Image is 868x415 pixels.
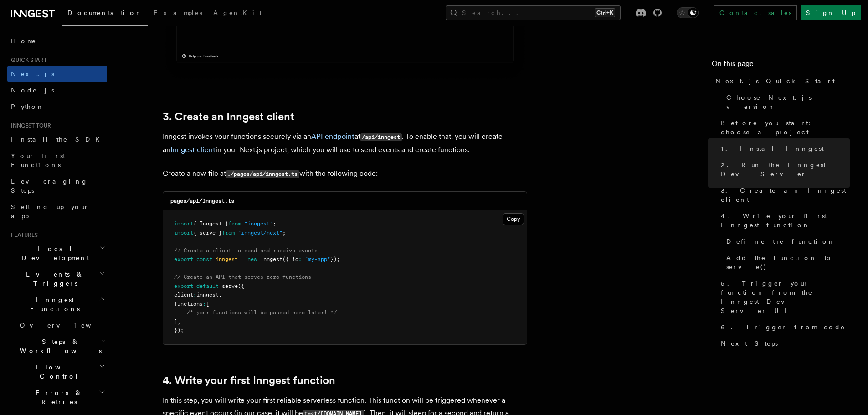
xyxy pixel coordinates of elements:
[238,230,282,236] span: "inngest/next"
[174,301,203,307] span: functions
[7,295,98,313] span: Inngest Functions
[721,118,850,137] span: Before you start: choose a project
[7,66,107,82] a: Next.js
[595,8,615,17] kbd: Ctrl+K
[298,256,302,262] span: :
[174,327,184,333] span: });
[717,335,850,352] a: Next Steps
[721,279,850,315] span: 5. Trigger your function from the Inngest Dev Server UI
[446,5,621,20] button: Search...Ctrl+K
[7,241,107,266] button: Local Development
[16,337,102,355] span: Steps & Workflows
[11,136,105,143] span: Install the SDK
[11,152,65,169] span: Your first Functions
[174,283,193,289] span: export
[7,173,107,199] a: Leveraging Steps
[330,256,340,262] span: });
[226,170,299,178] code: ./pages/api/inngest.ts
[20,322,113,329] span: Overview
[219,292,222,298] span: ,
[177,318,180,325] span: ,
[163,167,527,180] p: Create a new file at with the following code:
[7,131,107,148] a: Install the SDK
[7,148,107,173] a: Your first Functions
[717,319,850,335] a: 6. Trigger from code
[193,220,228,227] span: { Inngest }
[723,233,850,250] a: Define the function
[723,250,850,275] a: Add the function to serve()
[717,182,850,208] a: 3. Create an Inngest client
[360,133,402,141] code: /api/inngest
[726,237,835,246] span: Define the function
[11,178,88,194] span: Leveraging Steps
[801,5,861,20] a: Sign Up
[62,3,148,26] a: Documentation
[174,318,177,325] span: ]
[721,211,850,230] span: 4. Write your first Inngest function
[174,292,193,298] span: client
[174,230,193,236] span: import
[11,203,89,220] span: Setting up your app
[11,70,54,77] span: Next.js
[216,256,238,262] span: inngest
[721,160,850,179] span: 2. Run the Inngest Dev Server
[154,9,202,16] span: Examples
[7,122,51,129] span: Inngest tour
[222,283,238,289] span: serve
[726,93,850,111] span: Choose Next.js version
[228,220,241,227] span: from
[11,36,36,46] span: Home
[16,317,107,333] a: Overview
[7,56,47,64] span: Quick start
[273,220,276,227] span: ;
[717,275,850,319] a: 5. Trigger your function from the Inngest Dev Server UI
[717,115,850,140] a: Before you start: choose a project
[7,231,38,239] span: Features
[7,82,107,98] a: Node.js
[241,256,244,262] span: =
[11,87,54,94] span: Node.js
[712,58,850,73] h4: On this page
[503,213,524,225] button: Copy
[187,309,337,316] span: /* your functions will be passed here later! */
[721,339,778,348] span: Next Steps
[717,140,850,157] a: 1. Install Inngest
[222,230,235,236] span: from
[7,98,107,115] a: Python
[260,256,282,262] span: Inngest
[247,256,257,262] span: new
[208,3,267,25] a: AgentKit
[726,253,850,272] span: Add the function to serve()
[196,283,219,289] span: default
[213,9,262,16] span: AgentKit
[714,5,797,20] a: Contact sales
[7,270,99,288] span: Events & Triggers
[206,301,209,307] span: [
[196,256,212,262] span: const
[148,3,208,25] a: Examples
[163,110,294,123] a: 3. Create an Inngest client
[7,33,107,49] a: Home
[7,292,107,317] button: Inngest Functions
[677,7,699,18] button: Toggle dark mode
[174,274,311,280] span: // Create an API that serves zero functions
[193,292,196,298] span: :
[305,256,330,262] span: "my-app"
[7,199,107,224] a: Setting up your app
[721,144,824,153] span: 1. Install Inngest
[723,89,850,115] a: Choose Next.js version
[163,130,527,156] p: Inngest invokes your functions securely via an at . To enable that, you will create an in your Ne...
[717,208,850,233] a: 4. Write your first Inngest function
[174,247,318,254] span: // Create a client to send and receive events
[16,388,99,406] span: Errors & Retries
[174,256,193,262] span: export
[16,363,99,381] span: Flow Control
[244,220,273,227] span: "inngest"
[203,301,206,307] span: :
[282,230,286,236] span: ;
[193,230,222,236] span: { serve }
[7,244,99,262] span: Local Development
[16,359,107,384] button: Flow Control
[721,323,845,332] span: 6. Trigger from code
[715,77,835,86] span: Next.js Quick Start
